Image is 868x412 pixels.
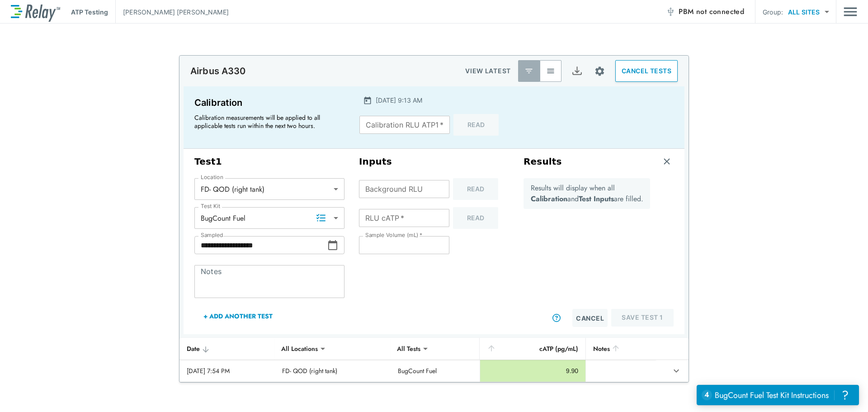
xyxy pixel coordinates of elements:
p: Group: [763,7,783,17]
div: cATP (pg/mL) [487,343,579,354]
div: FD- QOD (right tank) [194,180,344,198]
img: View All [546,66,555,76]
input: Choose date, selected date is Sep 17, 2025 [194,236,327,254]
div: BugCount Fuel [194,209,344,227]
label: Sample Volume (mL) [365,232,422,238]
h3: Results [524,156,562,167]
img: Remove [662,157,671,166]
p: ATP Testing [71,7,108,17]
p: Results will display when all and are filled. [531,183,643,204]
div: [DATE] 7:54 PM [187,366,268,375]
td: FD- QOD (right tank) [275,360,391,382]
b: Calibration [531,194,567,204]
span: not connected [696,6,744,17]
button: CANCEL TESTS [615,60,678,82]
p: Airbus A330 [190,66,246,76]
p: Calibration measurements will be applied to all applicable tests run within the next two hours. [194,114,339,130]
button: Site setup [588,59,612,83]
div: All Tests [391,340,427,358]
button: Export [566,60,588,82]
p: [PERSON_NAME] [PERSON_NAME] [123,7,229,17]
img: LuminUltra Relay [11,2,60,22]
b: Test Inputs [579,194,614,204]
label: Test Kit [201,203,221,209]
div: 9.90 [487,366,579,375]
h3: Test 1 [194,156,344,167]
p: Calibration [194,95,343,110]
img: Drawer Icon [844,3,857,20]
label: Location [201,174,223,180]
button: Main menu [844,3,857,20]
iframe: Resource center [697,385,859,405]
img: Calender Icon [363,96,372,105]
img: Offline Icon [666,7,675,16]
img: Latest [524,66,533,76]
p: VIEW LATEST [465,66,511,76]
div: Notes [593,343,648,354]
button: Cancel [572,309,608,327]
p: [DATE] 9:13 AM [376,95,422,105]
table: sticky table [179,338,689,382]
button: expand row [669,363,684,379]
th: Date [179,338,275,360]
button: PBM not connected [662,3,748,21]
label: Sampled [201,232,223,238]
div: All Locations [275,340,324,358]
span: PBM [679,5,744,18]
button: + Add Another Test [194,305,282,327]
td: BugCount Fuel [391,360,479,382]
h3: Inputs [359,156,509,167]
img: Export Icon [571,66,583,77]
img: Settings Icon [594,66,605,77]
